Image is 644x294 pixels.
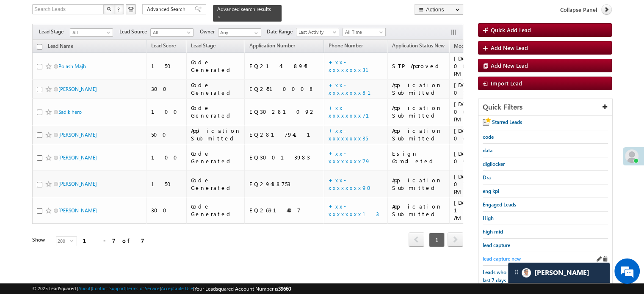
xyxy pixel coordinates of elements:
[191,127,241,142] div: Application Submitted
[454,150,500,165] div: [DATE] 09:56 AM
[78,286,91,291] a: About
[191,42,216,49] span: Lead Stage
[483,134,494,140] span: code
[392,127,445,142] div: Application Submitted
[483,228,503,235] span: high mid
[491,44,528,51] span: Add New Lead
[191,203,241,218] div: Code Generated
[492,119,522,125] span: Starred Leads
[560,6,597,14] span: Collapse Panel
[14,44,36,55] img: d_60004797649_company_0_60004797649
[32,236,49,244] div: Show
[191,81,241,96] div: Code Generated
[491,62,528,69] span: Add New Lead
[249,85,320,93] div: EQ24510008
[218,28,261,37] input: Type to Search
[491,80,522,87] span: Import Lead
[296,28,337,36] span: Last Activity
[329,203,379,217] a: +xx-xxxxxxxx13
[454,43,482,49] span: Modified On
[392,104,445,119] div: Application Submitted
[513,269,520,275] img: carter-drag
[191,104,241,119] div: Code Generated
[415,4,463,15] button: Actions
[151,42,176,49] span: Lead Score
[343,28,383,36] span: All Time
[483,242,510,248] span: lead capture
[92,286,125,291] a: Contact Support
[58,63,86,69] a: Polash Majh
[483,161,505,167] span: digilocker
[429,233,445,247] span: 1
[329,81,381,96] a: +xx-xxxxxxxx81
[343,28,386,36] a: All Time
[249,180,320,188] div: EQ29488753
[32,285,291,293] span: © 2025 LeadSquared | | | | |
[329,42,363,49] span: Phone Number
[119,28,150,36] span: Lead Source
[147,5,188,13] span: Advanced Search
[151,206,182,214] div: 300
[70,239,77,242] span: select
[151,108,182,115] div: 100
[483,269,554,283] span: Leads who visited website in the last 7 days
[448,233,463,247] a: next
[245,41,299,52] a: Application Number
[147,41,180,52] a: Lead Score
[107,7,111,11] img: Search
[392,42,445,49] span: Application Status New
[70,28,113,37] a: All
[483,174,491,181] span: Dra
[58,154,97,161] a: [PERSON_NAME]
[151,154,182,161] div: 100
[217,6,271,12] span: Advanced search results
[448,232,463,247] span: next
[58,207,97,214] a: [PERSON_NAME]
[249,131,320,138] div: EQ28179411
[392,81,445,96] div: Application Submitted
[483,201,516,208] span: Engaged Leads
[278,286,291,292] span: 39660
[44,44,142,55] div: Chat with us now
[151,62,182,70] div: 150
[329,104,379,119] a: +xx-xxxxxxxx71
[491,26,531,33] span: Quick Add Lead
[454,100,500,123] div: [DATE] 06:15 PM
[483,188,499,194] span: eng kpi
[191,176,241,192] div: Code Generated
[329,58,379,73] a: +xx-xxxxxxxx31
[249,206,320,214] div: EQ26914407
[58,181,97,187] a: [PERSON_NAME]
[194,286,291,292] span: Your Leadsquared Account Number is
[392,203,445,218] div: Application Submitted
[508,262,610,283] div: carter-dragCarter[PERSON_NAME]
[454,81,500,96] div: [DATE] 07:47 PM
[56,236,70,246] span: 200
[150,28,193,37] a: All
[139,4,159,25] div: Minimize live chat window
[117,5,121,13] span: ?
[478,99,612,115] div: Quick Filters
[127,286,160,291] a: Terms of Service
[450,41,495,52] a: Modified On (sorted descending)
[151,85,182,93] div: 300
[11,78,155,223] textarea: Type your message and hit 'Enter'
[296,28,339,36] a: Last Activity
[249,154,320,161] div: EQ30013983
[409,233,424,247] a: prev
[161,286,193,291] a: Acceptable Use
[388,41,449,52] a: Application Status New
[454,199,500,222] div: [DATE] 10:17 AM
[249,108,320,115] div: EQ30281092
[329,127,368,142] a: +xx-xxxxxxxx35
[191,150,241,165] div: Code Generated
[191,58,241,74] div: Code Generated
[392,62,445,70] div: STP Approved
[151,131,182,138] div: 500
[409,232,424,247] span: prev
[58,132,97,138] a: [PERSON_NAME]
[200,28,218,36] span: Owner
[324,41,367,52] a: Phone Number
[151,29,191,36] span: All
[187,41,220,52] a: Lead Stage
